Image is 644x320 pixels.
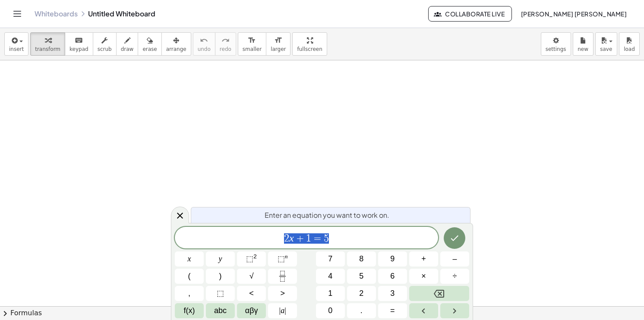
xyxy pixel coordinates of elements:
button: Less than [237,286,266,301]
button: Square root [237,269,266,284]
span: ⬚ [217,288,224,299]
span: abc [214,305,227,317]
button: keyboardkeypad [65,32,93,56]
span: 8 [359,253,363,265]
span: 4 [328,270,332,282]
span: load [624,46,635,52]
span: √ [249,270,254,282]
span: 1 [306,233,311,244]
span: 2 [284,233,289,244]
button: Times [409,269,438,284]
button: Squared [237,251,266,267]
sup: 2 [253,253,257,260]
span: transform [35,46,60,52]
button: settings [541,32,571,56]
sup: n [285,253,288,260]
span: 1 [328,288,332,299]
span: | [284,306,286,315]
span: f(x) [184,305,195,317]
button: Greater than [268,286,297,301]
button: format_sizelarger [266,32,290,56]
a: Whiteboards [35,9,78,18]
span: new [578,46,588,52]
button: Left arrow [409,303,438,318]
button: Toggle navigation [10,7,24,21]
button: fullscreen [292,32,327,56]
span: a [279,305,286,317]
button: Plus [409,251,438,267]
button: load [619,32,640,56]
span: smaller [243,46,262,52]
button: 3 [378,286,407,301]
span: scrub [98,46,112,52]
span: < [249,288,254,299]
span: 7 [328,253,332,265]
span: ) [219,270,222,282]
span: = [311,233,324,244]
span: keypad [69,46,88,52]
var: x [289,232,294,244]
button: Backspace [409,286,469,301]
button: Superscript [268,251,297,267]
button: y [206,251,235,267]
span: ÷ [453,270,457,282]
button: Functions [175,303,204,318]
button: undoundo [193,32,215,56]
span: + [421,253,426,265]
button: Greek alphabet [237,303,266,318]
span: fullscreen [297,46,322,52]
button: new [573,32,593,56]
span: ⬚ [278,254,285,263]
i: redo [221,35,230,46]
span: 2 [359,288,363,299]
button: 2 [347,286,376,301]
span: ⬚ [246,254,253,263]
i: keyboard [75,35,83,46]
button: Absolute value [268,303,297,318]
button: draw [116,32,139,56]
button: x [175,251,204,267]
button: Minus [440,251,469,267]
span: y [219,253,222,265]
button: Alphabet [206,303,235,318]
span: 9 [390,253,395,265]
span: 3 [390,288,395,299]
span: settings [546,46,566,52]
button: scrub [93,32,117,56]
button: arrange [161,32,191,56]
span: – [452,253,457,265]
span: arrange [166,46,186,52]
span: > [280,288,285,299]
button: erase [138,32,161,56]
span: erase [142,46,157,52]
button: Right arrow [440,303,469,318]
button: Collaborate Live [428,6,512,22]
i: format_size [248,35,256,46]
button: format_sizesmaller [238,32,266,56]
button: 9 [378,251,407,267]
button: 6 [378,269,407,284]
i: format_size [274,35,282,46]
button: 7 [316,251,345,267]
span: 0 [328,305,332,317]
button: 0 [316,303,345,318]
span: = [390,305,395,317]
button: 8 [347,251,376,267]
span: Collaborate Live [436,10,505,18]
span: 6 [390,270,395,282]
span: . [360,305,363,317]
button: save [595,32,617,56]
button: 1 [316,286,345,301]
span: redo [220,46,231,52]
i: undo [200,35,208,46]
span: × [421,270,426,282]
button: [PERSON_NAME] [PERSON_NAME] [514,6,634,22]
span: + [294,233,306,244]
span: [PERSON_NAME] [PERSON_NAME] [521,10,627,18]
button: Done [444,227,465,249]
button: Divide [440,269,469,284]
button: . [347,303,376,318]
span: 5 [359,270,363,282]
button: 5 [347,269,376,284]
button: 4 [316,269,345,284]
